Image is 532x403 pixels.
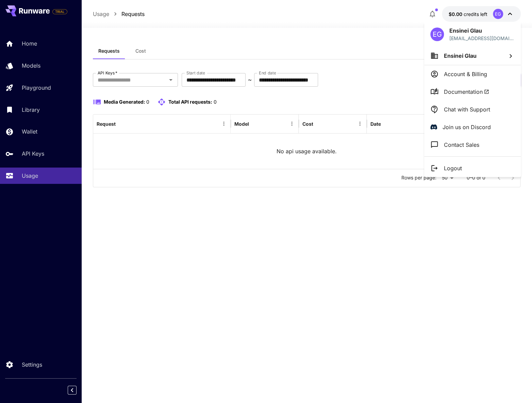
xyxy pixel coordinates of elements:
[449,27,515,35] p: Ensinei Glau
[444,164,462,172] p: Logout
[424,47,521,65] button: Ensinei Glau
[444,88,489,96] span: Documentation
[444,70,487,78] p: Account & Billing
[444,52,477,59] span: Ensinei Glau
[443,123,491,131] p: Join us on Discord
[430,28,444,41] div: EG
[444,141,479,149] p: Contact Sales
[449,35,515,42] div: gnogueira@ensinei.com.br
[449,35,515,42] p: [EMAIL_ADDRESS][DOMAIN_NAME]
[444,105,490,113] p: Chat with Support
